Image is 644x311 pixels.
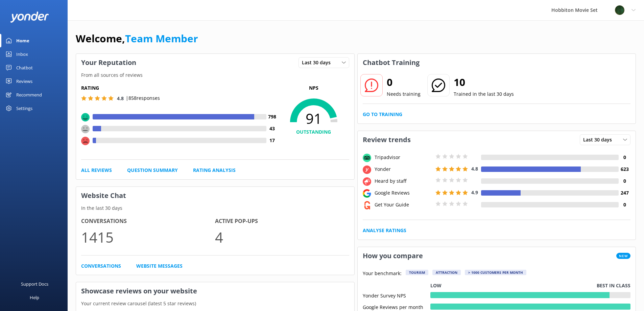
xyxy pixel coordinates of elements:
[215,217,349,226] h4: Active Pop-ups
[358,54,425,71] h3: Chatbot Training
[358,131,416,149] h3: Review trends
[454,90,514,98] p: Trained in the last 30 days
[81,262,121,270] a: Conversations
[193,166,236,174] a: Rating Analysis
[81,226,215,248] p: 1415
[278,110,349,127] span: 91
[76,282,354,300] h3: Showcase reviews on your website
[363,304,430,310] div: Google Reviews per month
[76,187,354,204] h3: Website Chat
[266,125,278,132] h4: 43
[619,165,630,173] h4: 623
[302,59,335,66] span: Last 30 days
[16,74,32,88] div: Reviews
[373,201,434,208] div: Get Your Guide
[373,177,434,185] div: Heard by staff
[619,177,630,185] h4: 0
[430,282,442,289] p: Low
[136,262,183,270] a: Website Messages
[16,47,28,61] div: Inbox
[363,227,406,234] a: Analyse Ratings
[597,282,630,289] p: Best in class
[363,270,402,278] p: Your benchmark:
[10,12,49,23] img: yonder-white-logo.png
[373,154,434,161] div: Tripadvisor
[76,204,354,212] p: In the last 30 days
[16,61,33,74] div: Chatbot
[266,113,278,120] h4: 798
[471,189,478,196] span: 4.9
[387,90,421,98] p: Needs training
[278,84,349,92] p: NPS
[583,136,616,143] span: Last 30 days
[81,166,112,174] a: All Reviews
[406,270,428,275] div: Tourism
[454,74,514,90] h2: 10
[619,154,630,161] h4: 0
[278,128,349,136] h4: OUTSTANDING
[471,165,478,172] span: 4.8
[363,292,430,298] div: Yonder Survey NPS
[465,270,526,275] div: > 1000 customers per month
[76,71,354,79] p: From all sources of reviews
[358,247,428,265] h3: How you compare
[266,137,278,144] h4: 17
[21,277,48,291] div: Support Docs
[619,189,630,197] h4: 247
[373,189,434,197] div: Google Reviews
[76,54,141,71] h3: Your Reputation
[81,84,278,92] h5: Rating
[16,88,42,102] div: Recommend
[363,111,402,118] a: Go to Training
[616,253,630,259] span: New
[117,95,124,102] span: 4.8
[76,300,354,307] p: Your current review carousel (latest 5 star reviews)
[127,166,178,174] a: Question Summary
[373,165,434,173] div: Yonder
[619,201,630,208] h4: 0
[16,102,32,115] div: Settings
[16,34,29,47] div: Home
[81,217,215,226] h4: Conversations
[30,291,39,304] div: Help
[76,30,198,47] h1: Welcome,
[387,74,421,90] h2: 0
[126,94,160,102] p: | 858 responses
[615,5,625,15] img: 34-1625720359.png
[215,226,349,248] p: 4
[432,270,461,275] div: Attraction
[125,31,198,45] a: Team Member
